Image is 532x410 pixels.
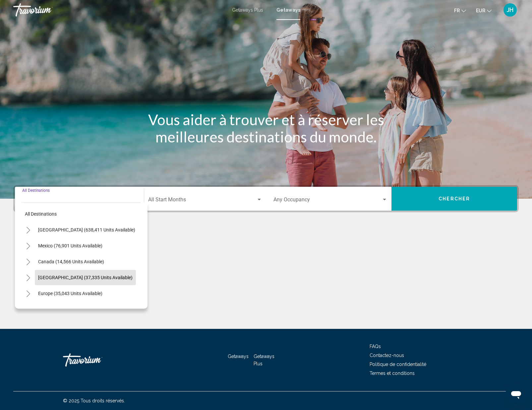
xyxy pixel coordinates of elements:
a: Getaways Plus [232,7,263,13]
span: fr [454,8,460,13]
span: [GEOGRAPHIC_DATA] (37,335 units available) [38,275,133,280]
a: Politique de confidentialité [370,362,426,367]
button: Toggle Caribbean & Atlantic Islands (37,335 units available) [22,271,35,284]
a: FAQs [370,344,381,349]
a: Getaways [228,354,249,359]
a: Getaways Plus [254,354,274,366]
div: Search widget [15,187,517,211]
button: Toggle Canada (14,566 units available) [22,255,35,268]
button: User Menu [502,3,519,17]
button: All destinations [22,206,141,222]
button: Mexico (76,901 units available) [35,238,106,253]
h1: Vous aider à trouver et à réserver les meilleures destinations du monde. [142,111,390,145]
span: All destinations [25,211,57,217]
span: EUR [476,8,485,13]
span: [GEOGRAPHIC_DATA] (638,411 units available) [38,227,135,232]
button: [GEOGRAPHIC_DATA] (638,411 units available) [35,222,139,237]
button: Change currency [476,6,492,15]
button: Chercher [391,187,517,211]
span: Europe (35,043 units available) [38,291,102,296]
button: Toggle United States (638,411 units available) [22,223,35,236]
span: Canada (14,566 units available) [38,259,104,264]
span: Mexico (76,901 units available) [38,243,102,248]
span: JH [507,7,513,13]
button: Toggle Australia (3,029 units available) [22,303,35,316]
button: Toggle Mexico (76,901 units available) [22,239,35,252]
button: Change language [454,6,466,15]
a: Travorium [63,350,129,370]
button: [GEOGRAPHIC_DATA] (37,335 units available) [35,270,136,285]
button: Australia (3,029 units available) [35,302,107,317]
button: Europe (35,043 units available) [35,286,106,301]
button: Toggle Europe (35,043 units available) [22,287,35,300]
a: Contactez-nous [370,353,404,358]
a: Getaways [276,7,300,13]
iframe: Bouton de lancement de la fenêtre de messagerie [505,384,527,405]
button: Canada (14,566 units available) [35,254,107,269]
a: Travorium [13,3,225,17]
span: Chercher [439,196,470,202]
a: Termes et conditions [370,371,415,376]
span: © 2025 Tous droits réservés. [63,398,125,403]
